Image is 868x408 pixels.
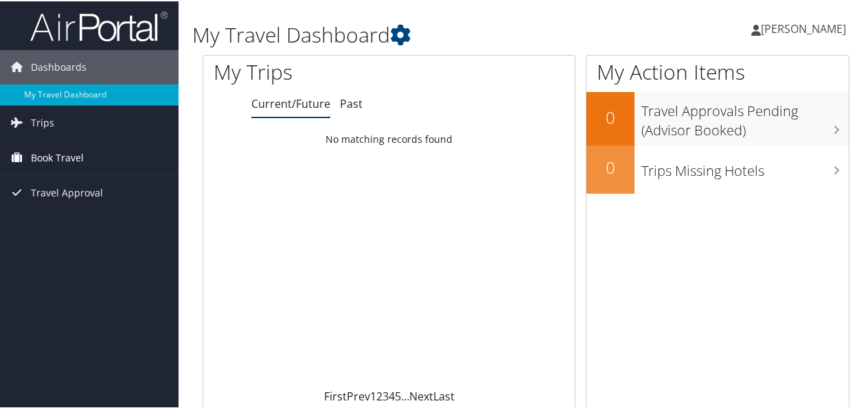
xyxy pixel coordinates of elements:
[761,20,846,35] span: [PERSON_NAME]
[586,144,849,192] a: 0Trips Missing Hotels
[31,139,84,174] span: Book Travel
[192,19,637,48] h1: My Travel Dashboard
[340,95,363,110] a: Past
[401,387,409,403] span: …
[31,49,87,83] span: Dashboards
[395,387,401,403] a: 5
[586,155,635,178] h2: 0
[31,174,103,209] span: Travel Approval
[382,387,389,403] a: 3
[586,56,849,85] h1: My Action Items
[389,387,395,403] a: 4
[586,91,849,144] a: 0Travel Approvals Pending (Advisor Booked)
[324,387,347,403] a: First
[376,387,382,403] a: 2
[30,9,168,41] img: airportal-logo.png
[641,153,849,179] h3: Trips Missing Hotels
[641,93,849,139] h3: Travel Approvals Pending (Advisor Booked)
[347,387,370,403] a: Prev
[751,7,860,48] a: [PERSON_NAME]
[586,104,635,128] h2: 0
[251,95,330,110] a: Current/Future
[409,387,433,403] a: Next
[31,104,54,139] span: Trips
[370,387,376,403] a: 1
[203,126,575,150] td: No matching records found
[433,387,455,403] a: Last
[214,56,410,85] h1: My Trips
